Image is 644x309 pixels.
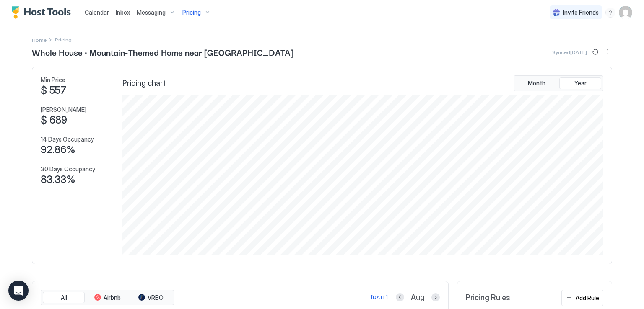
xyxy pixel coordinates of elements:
[602,47,612,57] button: More options
[104,294,121,301] span: Airbnb
[514,75,603,91] div: tab-group
[431,293,440,301] button: Next month
[182,9,201,16] span: Pricing
[116,9,130,16] span: Inbox
[371,294,388,301] div: [DATE]
[559,77,601,89] button: Year
[41,76,65,84] span: Min Price
[605,8,615,18] div: menu
[41,165,95,173] span: 30 Days Occupancy
[85,8,109,17] a: Calendar
[137,9,166,16] span: Messaging
[619,6,632,19] div: User profile
[370,292,389,302] button: [DATE]
[148,294,164,301] span: VRBO
[528,80,545,87] span: Month
[576,294,599,302] div: Add Rule
[32,35,47,44] a: Home
[602,47,612,57] div: menu
[41,114,67,126] span: $ 689
[85,9,109,16] span: Calendar
[32,37,47,43] span: Home
[561,290,603,306] button: Add Rule
[55,36,72,43] span: Breadcrumb
[574,80,587,87] span: Year
[466,293,510,303] span: Pricing Rules
[41,173,75,186] span: 83.33%
[12,6,75,19] a: Host Tools Logo
[86,292,128,304] button: Airbnb
[61,294,67,301] span: All
[41,106,86,113] span: [PERSON_NAME]
[122,79,166,88] span: Pricing chart
[41,84,66,97] span: $ 557
[41,144,75,156] span: 92.86%
[563,9,599,16] span: Invite Friends
[32,46,293,58] span: Whole House · Mountain-Themed Home near [GEOGRAPHIC_DATA]
[516,77,558,89] button: Month
[590,47,600,57] button: Sync prices
[41,290,174,306] div: tab-group
[8,281,29,301] div: Open Intercom Messenger
[411,293,425,302] span: Aug
[552,49,587,55] span: Synced [DATE]
[116,8,130,17] a: Inbox
[41,136,94,143] span: 14 Days Occupancy
[130,292,172,304] button: VRBO
[396,293,404,301] button: Previous month
[32,35,47,44] div: Breadcrumb
[43,292,85,304] button: All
